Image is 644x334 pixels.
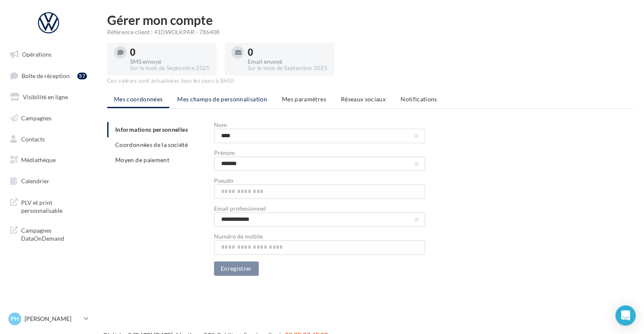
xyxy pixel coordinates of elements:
span: Moyen de paiement [115,156,169,163]
span: Campagnes DataOnDemand [21,225,87,243]
span: Réseaux sociaux [341,95,386,103]
a: Calendrier [5,172,92,190]
a: Contacts [5,130,92,148]
div: 57 [77,73,87,79]
div: Numéro de mobile [214,234,425,239]
a: Campagnes DataOnDemand [5,221,92,246]
span: Opérations [22,51,51,58]
div: Open Intercom Messenger [615,305,636,326]
a: PLV et print personnalisable [5,193,92,218]
span: Mes paramètres [282,95,326,103]
div: Email envoyé [247,59,327,65]
a: Médiathèque [5,151,92,169]
div: 0 [130,48,210,57]
div: Prénom [214,150,425,156]
div: Email professionnel [214,206,425,212]
span: Coordonnées de la société [115,141,188,148]
div: Nom [214,122,425,128]
span: Contacts [21,135,45,142]
a: PH [PERSON_NAME] [7,311,90,327]
span: PH [11,315,19,323]
span: Médiathèque [21,156,56,163]
h1: Gérer mon compte [107,14,634,26]
div: Ces valeurs sont actualisées tous les jours à 8h00 [107,77,634,85]
span: Visibilité en ligne [23,93,68,100]
a: Campagnes [5,109,92,127]
span: Notifications [400,95,437,103]
span: Boîte de réception [22,72,70,79]
div: Sur le mois de Septembre 2025 [130,65,210,72]
span: Campagnes [21,114,51,122]
button: Enregistrer [214,261,259,276]
span: PLV et print personnalisable [21,197,87,215]
div: Sur le mois de Septembre 2025 [247,65,327,72]
p: [PERSON_NAME] [24,315,81,323]
a: Opérations [5,46,92,63]
a: Visibilité en ligne [5,88,92,106]
div: Référence client : 41DWOLKPAR - 786408 [107,28,634,36]
div: Pseudo [214,178,425,184]
span: Calendrier [21,177,49,185]
div: 0 [247,48,327,57]
a: Boîte de réception57 [5,67,92,85]
span: Mes champs de personnalisation [177,95,267,103]
div: SMS envoyé [130,59,210,65]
